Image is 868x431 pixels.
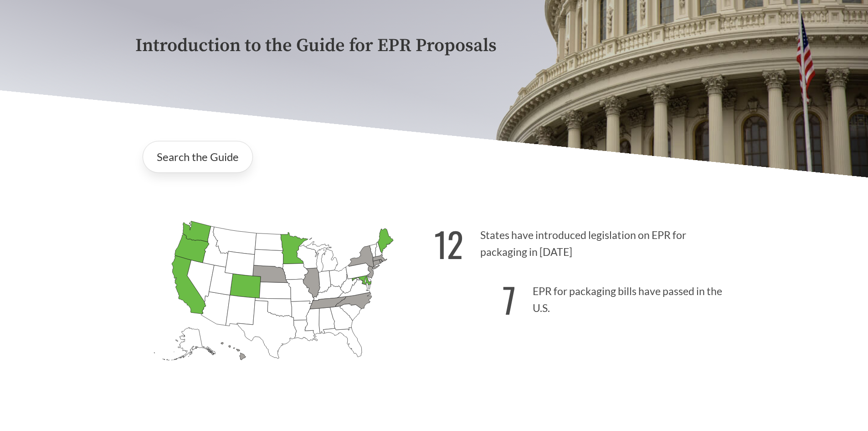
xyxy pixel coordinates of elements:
a: Search the Guide [143,141,253,173]
strong: 7 [503,274,516,325]
strong: 12 [434,218,463,269]
p: EPR for packaging bills have passed in the U.S. [434,269,733,325]
p: States have introduced legislation on EPR for packaging in [DATE] [434,213,733,269]
p: Introduction to the Guide for EPR Proposals [135,36,733,56]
